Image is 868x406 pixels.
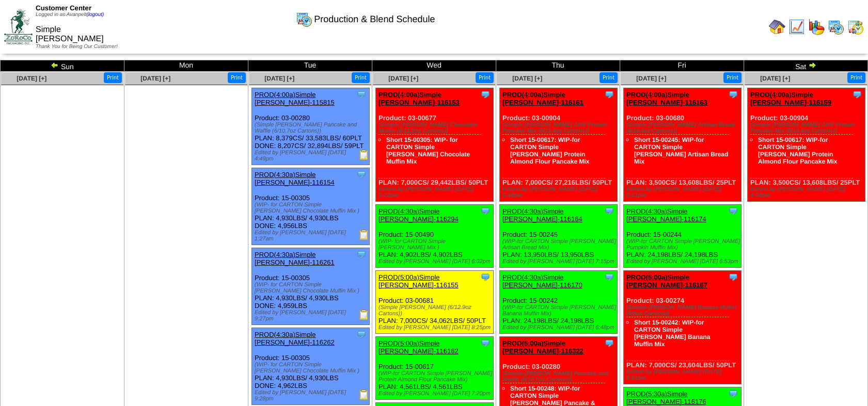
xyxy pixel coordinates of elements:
a: Short 15-00305: WIP- for CARTON Simple [PERSON_NAME] Chocolate Muffin Mix [386,136,470,165]
div: Edited by [PERSON_NAME] [DATE] 7:20pm [378,391,493,397]
div: (Simple [PERSON_NAME] Pancake and Waffle (6/10.7oz Cartons)) [502,370,617,383]
a: PROD(4:30a)Simple [PERSON_NAME]-116294 [378,207,459,223]
div: (Simple [PERSON_NAME] (6/12.9oz Cartons)) [378,304,493,317]
img: Tooltip [852,89,862,100]
a: PROD(5:00a)Simple [PERSON_NAME]-116162 [378,339,459,355]
div: (Simple [PERSON_NAME] Chocolate Muffin (6/11.2oz Cartons)) [378,122,493,134]
button: Print [847,72,865,83]
div: Product: 03-00680 PLAN: 3,500CS / 13,608LBS / 25PLT [624,88,741,202]
img: home.gif [769,19,785,35]
img: arrowright.gif [808,61,816,69]
a: [DATE] [+] [760,75,790,82]
div: Product: 15-00490 PLAN: 4,902LBS / 4,902LBS [376,205,494,268]
a: Short 15-00245: WIP-for CARTON Simple [PERSON_NAME] Artisan Bread Mix [634,136,728,165]
a: PROD(4:30a)Simple [PERSON_NAME]-116261 [255,251,335,266]
div: Product: 03-00280 PLAN: 8,379CS / 33,583LBS / 60PLT DONE: 8,207CS / 32,894LBS / 59PLT [252,88,370,165]
div: Edited by [PERSON_NAME] [DATE] 6:51pm [626,369,741,381]
img: calendarinout.gif [847,19,864,35]
img: Tooltip [480,206,491,216]
a: PROD(4:30a)Simple [PERSON_NAME]-116262 [255,331,335,346]
div: Product: 15-00242 PLAN: 24,198LBS / 24,198LBS [500,271,618,334]
img: Tooltip [728,272,738,282]
div: (WIP-for CARTON Simple [PERSON_NAME] Pumpkin Muffin Mix) [626,238,741,251]
td: Fri [620,60,744,72]
a: PROD(5:00a)Simple [PERSON_NAME]-116167 [626,273,707,289]
a: PROD(4:00a)Simple [PERSON_NAME]-116161 [502,91,583,106]
td: Tue [248,60,372,72]
img: Tooltip [480,89,491,100]
div: (Simple [PERSON_NAME] JAW Protein Pancake Mix (6/10.4oz Cartons)) [502,122,617,134]
img: Tooltip [728,206,738,216]
button: Print [476,72,494,83]
a: [DATE] [+] [140,75,170,82]
div: Edited by [PERSON_NAME] [DATE] 9:28pm [255,389,369,402]
a: PROD(5:00a)Simple [PERSON_NAME]-116155 [378,273,459,289]
a: PROD(4:30a)Simple [PERSON_NAME]-116164 [502,207,582,223]
a: (logout) [86,12,104,18]
div: Product: 15-00617 PLAN: 4,561LBS / 4,561LBS [376,337,494,400]
img: Tooltip [728,89,738,100]
img: Production Report [359,389,369,400]
div: (Simple [PERSON_NAME] JAW Protein Pancake Mix (6/10.4oz Cartons)) [750,122,865,134]
div: (Simple [PERSON_NAME] Banana Muffin (6/9oz Cartons)) [626,304,741,317]
a: PROD(4:00a)Simple [PERSON_NAME]-116163 [626,91,707,106]
a: Short 15-00617: WIP-for CARTON Simple [PERSON_NAME] Protein Almond Flour Pancake Mix [510,136,589,165]
img: Production Report [359,150,369,160]
td: Wed [372,60,496,72]
a: Short 15-00242: WIP-for CARTON Simple [PERSON_NAME] Banana Muffin Mix [634,319,710,348]
a: PROD(5:30a)Simple [PERSON_NAME]-116176 [626,390,706,405]
div: Edited by [PERSON_NAME] [DATE] 6:53pm [626,258,741,265]
a: PROD(4:00a)Simple [PERSON_NAME]-115815 [255,91,335,106]
span: Logged in as Avanpelt [36,12,104,18]
div: (WIP- for CARTON Simple [PERSON_NAME] Chocolate Muffin Mix ) [255,362,369,374]
a: PROD(4:00a)Simple [PERSON_NAME]-116153 [378,91,460,106]
a: [DATE] [+] [512,75,542,82]
div: (Simple [PERSON_NAME] Artisan Bread (6/10.4oz Cartons)) [626,122,741,134]
img: Tooltip [604,206,614,216]
button: Print [352,72,370,83]
div: Edited by [PERSON_NAME] [DATE] 6:02pm [378,258,493,265]
div: Product: 03-00681 PLAN: 7,000CS / 34,062LBS / 50PLT [376,271,494,334]
img: Production Report [359,310,369,320]
div: Product: 15-00305 PLAN: 4,930LBS / 4,930LBS DONE: 4,959LBS [252,248,370,325]
div: (WIP-for CARTON Simple [PERSON_NAME] Protein Almond Flour Pancake Mix) [378,370,493,383]
img: Tooltip [604,338,614,348]
a: Short 15-00617: WIP-for CARTON Simple [PERSON_NAME] Protein Almond Flour Pancake Mix [758,136,837,165]
div: Product: 15-00305 PLAN: 4,930LBS / 4,930LBS DONE: 4,956LBS [252,168,370,245]
img: Tooltip [356,329,367,339]
span: Simple [PERSON_NAME] [36,25,104,43]
div: Product: 15-00244 PLAN: 24,198LBS / 24,198LBS [624,205,741,268]
div: Edited by [PERSON_NAME] [DATE] 6:51pm [626,186,741,199]
div: Edited by [PERSON_NAME] [DATE] 4:49pm [255,150,369,162]
span: Thank You for Being Our Customer! [36,44,118,50]
a: PROD(5:00a)Simple [PERSON_NAME]-116322 [502,339,583,355]
img: Tooltip [728,388,738,399]
button: Print [599,72,618,83]
button: Print [104,72,122,83]
img: graph.gif [808,19,825,35]
td: Sat [744,60,868,72]
a: PROD(4:30a)Simple [PERSON_NAME]-116154 [255,171,335,186]
img: line_graph.gif [788,19,805,35]
img: calendarprod.gif [296,11,312,27]
button: Print [228,72,246,83]
span: [DATE] [+] [388,75,418,82]
img: Tooltip [356,89,367,100]
td: Thu [496,60,620,72]
img: calendarprod.gif [828,19,844,35]
img: Tooltip [356,249,367,259]
a: PROD(4:30a)Simple [PERSON_NAME]-116170 [502,273,582,289]
div: (WIP- for CARTON Simple [PERSON_NAME] Chocolate Muffin Mix ) [255,282,369,294]
img: arrowleft.gif [51,61,59,69]
div: Product: 03-00677 PLAN: 7,000CS / 29,442LBS / 50PLT [376,88,494,202]
img: Tooltip [356,169,367,180]
div: Product: 15-00245 PLAN: 13,950LBS / 13,950LBS [500,205,618,268]
div: Edited by [PERSON_NAME] [DATE] 6:44pm [502,186,617,199]
button: Print [723,72,741,83]
div: Product: 03-00904 PLAN: 3,500CS / 13,608LBS / 25PLT [748,88,865,202]
a: [DATE] [+] [17,75,46,82]
div: Edited by [PERSON_NAME] [DATE] 6:48pm [502,324,617,331]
